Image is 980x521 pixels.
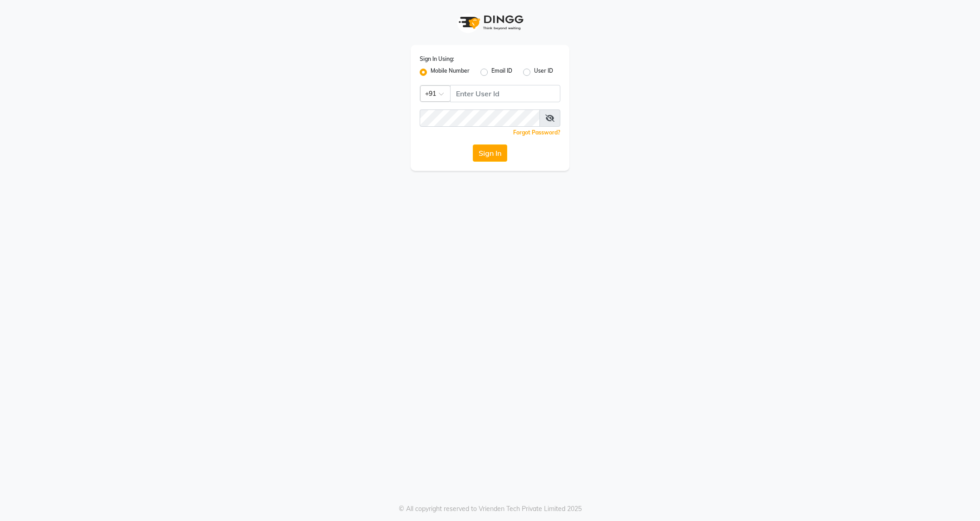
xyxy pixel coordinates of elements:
input: Username [450,85,560,102]
label: Sign In Using: [420,55,454,63]
button: Sign In [473,144,507,162]
input: Username [420,109,540,127]
a: Forgot Password? [513,129,560,136]
img: logo1.svg [454,9,526,36]
label: User ID [534,67,553,78]
label: Email ID [491,67,512,78]
label: Mobile Number [431,67,470,78]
